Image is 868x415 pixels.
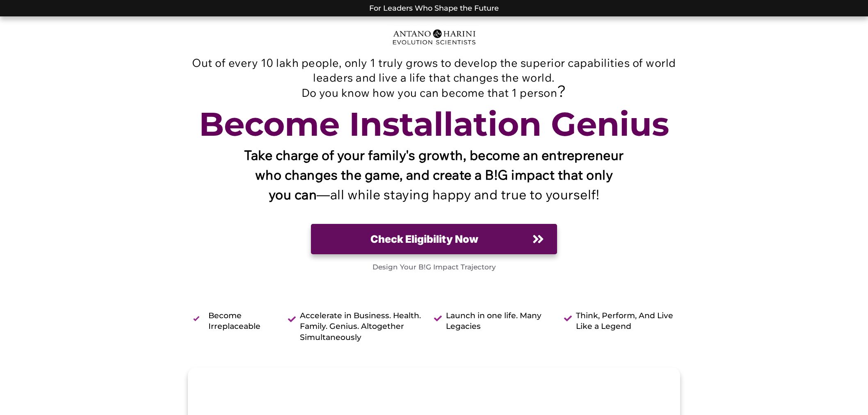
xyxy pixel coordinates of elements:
strong: Design Your B!G Impact Trajectory [372,263,496,271]
strong: Become Irreplaceable [208,311,260,331]
img: Evolution-Scientist [389,25,480,49]
p: Do you know how you can become that 1 person [188,87,680,102]
strong: Become Installation Genius [199,104,669,144]
strong: Check Eligibility Now [370,233,478,245]
strong: Accelerate in Business. Health. Family. Genius. Altogether Simultaneously [300,311,421,342]
strong: Launch in one life. Many Legacies [446,311,541,331]
p: Out of every 10 lakh people, only 1 truly grows to develop the superior capabilities of world lea... [188,57,680,86]
span: ? [557,86,566,101]
a: Check Eligibility Now [311,224,557,254]
p: —all while staying happy and true to yourself! [244,147,624,206]
strong: For Leaders Who Shape the Future [369,4,499,13]
strong: Think, Perform, And Live Like a Legend [576,311,673,331]
strong: Take charge of your family's growth, become an entrepreneur who changes the game, and create a B!... [244,150,624,203]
